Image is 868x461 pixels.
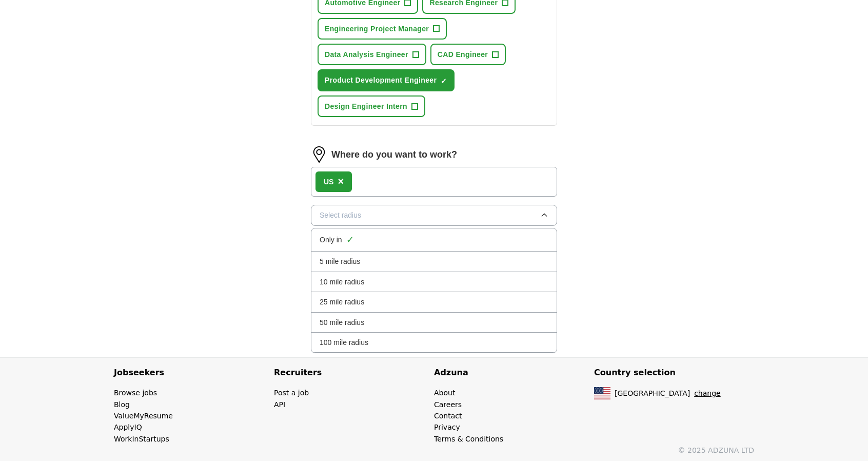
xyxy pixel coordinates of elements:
[318,44,426,65] button: Data Analysis Engineer
[324,176,333,187] div: US
[331,147,457,162] label: Where do you want to work?
[434,412,462,420] a: Contact
[311,205,557,225] button: Select radius
[438,49,488,60] span: CAD Engineer
[114,389,157,397] a: Browse jobs
[318,18,447,40] button: Engineering Project Manager
[311,146,327,163] img: location.png
[434,423,460,431] a: Privacy
[320,296,364,308] span: 25 mile radius
[114,400,130,409] a: Blog
[694,388,721,399] button: change
[594,358,754,388] h4: Country selection
[430,44,506,65] button: CAD Engineer
[320,234,342,245] span: Only in
[320,317,364,328] span: 50 mile radius
[325,101,407,112] span: Design Engineer Intern
[338,176,344,187] span: ×
[338,174,344,190] button: ×
[318,95,425,117] button: Design Engineer Intern
[594,387,610,399] img: US flag
[320,337,368,348] span: 100 mile radius
[114,412,173,420] a: ValueMyResume
[346,233,354,247] span: ✓
[320,256,360,267] span: 5 mile radius
[434,435,503,443] a: Terms & Conditions
[274,389,309,397] a: Post a job
[114,435,169,443] a: WorkInStartups
[274,400,285,409] a: API
[320,209,361,221] span: Select radius
[325,49,408,60] span: Data Analysis Engineer
[441,77,447,85] span: ✓
[114,423,142,431] a: ApplyIQ
[325,23,429,34] span: Engineering Project Manager
[318,69,455,91] button: Product Development Engineer✓
[325,74,437,86] span: Product Development Engineer
[615,388,690,399] span: [GEOGRAPHIC_DATA]
[434,389,455,397] a: About
[320,276,364,287] span: 10 mile radius
[434,400,462,409] a: Careers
